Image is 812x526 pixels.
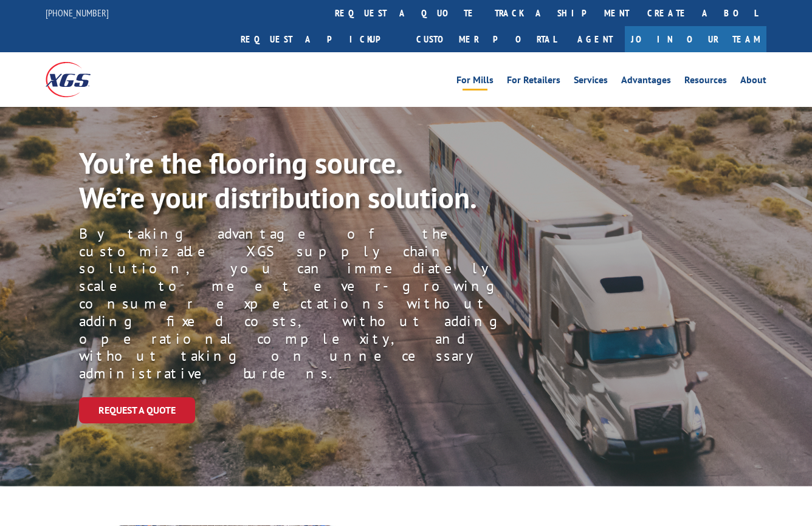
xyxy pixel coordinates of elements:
a: Request a Quote [79,397,195,423]
a: Advantages [621,75,671,89]
a: Agent [565,26,625,52]
a: [PHONE_NUMBER] [46,7,109,19]
a: Join Our Team [625,26,766,52]
a: Customer Portal [407,26,565,52]
a: About [740,75,766,89]
a: Request a pickup [232,26,407,52]
a: For Mills [456,75,494,89]
a: Services [574,75,608,89]
a: For Retailers [507,75,560,89]
p: You’re the flooring source. We’re your distribution solution. [79,146,503,216]
a: Resources [684,75,727,89]
p: By taking advantage of the customizable XGS supply chain solution, you can immediately scale to m... [79,225,546,383]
